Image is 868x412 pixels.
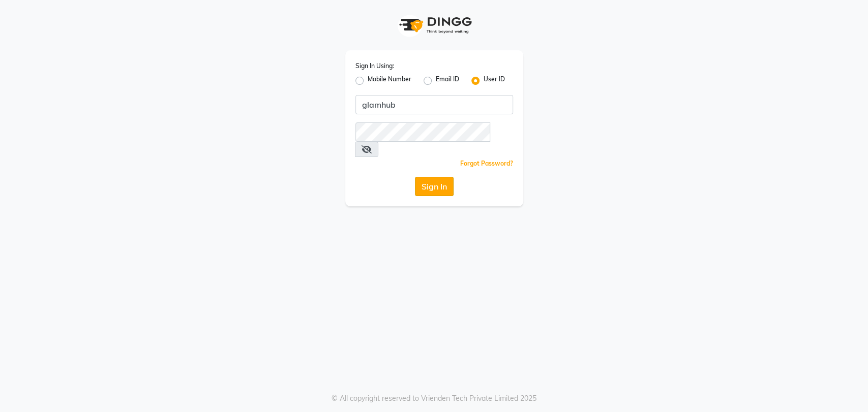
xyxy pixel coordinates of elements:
[415,177,454,196] button: Sign In
[355,61,394,71] label: Sign In Using:
[460,160,513,167] a: Forgot Password?
[368,75,411,87] label: Mobile Number
[355,122,490,142] input: Username
[484,75,505,87] label: User ID
[394,10,475,40] img: logo1.svg
[355,95,513,114] input: Username
[436,75,459,87] label: Email ID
